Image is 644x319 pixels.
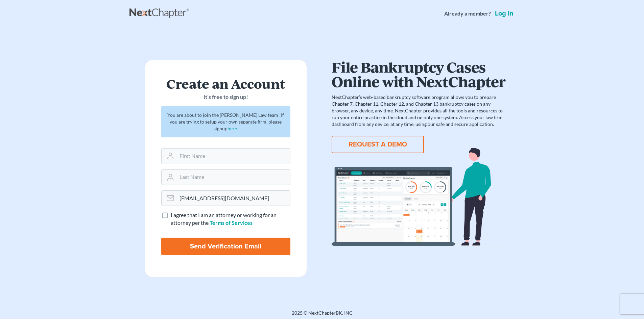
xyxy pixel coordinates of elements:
[444,10,491,18] strong: Already a member?
[332,148,505,246] img: dashboard-867a026336fddd4d87f0941869007d5e2a59e2bc3a7d80a2916e9f42c0117099.svg
[161,93,290,101] p: It’s free to sign up!
[494,10,515,17] a: Log in
[332,60,505,88] h1: File Bankruptcy Cases Online with NextChapter
[332,136,424,153] button: REQUEST A DEMO
[332,94,505,128] p: NextChapter’s web-based bankruptcy software program allows you to prepare Chapter 7, Chapter 11, ...
[161,106,290,137] div: You are about to join the [PERSON_NAME] Law team! If you are trying to setup your own separate fi...
[210,219,253,226] a: Terms of Services
[161,76,290,90] h2: Create an Account
[171,212,277,226] span: I agree that I am an attorney or working for an attorney per the
[228,126,237,131] a: here
[161,238,290,255] input: Send Verification Email
[177,149,290,163] input: First Name
[177,170,290,185] input: Last Name
[177,191,290,206] input: Email Address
